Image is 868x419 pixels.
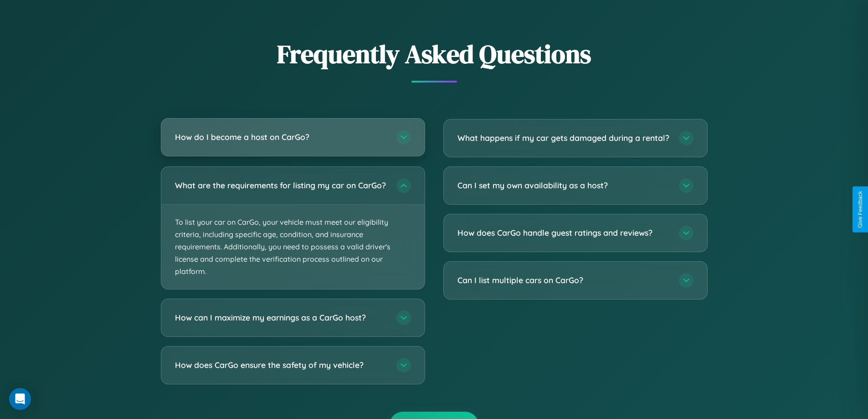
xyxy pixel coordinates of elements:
[457,132,670,144] h3: What happens if my car gets damaged during a rental?
[857,191,863,228] div: Give Feedback
[457,227,670,238] h3: How does CarGo handle guest ratings and reviews?
[9,388,31,410] div: Open Intercom Messenger
[175,360,387,371] h3: How does CarGo ensure the safety of my vehicle?
[175,131,387,143] h3: How do I become a host on CarGo?
[175,180,387,191] h3: What are the requirements for listing my car on CarGo?
[161,205,425,290] p: To list your car on CarGo, your vehicle must meet our eligibility criteria, including specific ag...
[175,312,387,324] h3: How can I maximize my earnings as a CarGo host?
[161,36,708,72] h2: Frequently Asked Questions
[457,274,670,286] h3: Can I list multiple cars on CarGo?
[457,180,670,191] h3: Can I set my own availability as a host?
